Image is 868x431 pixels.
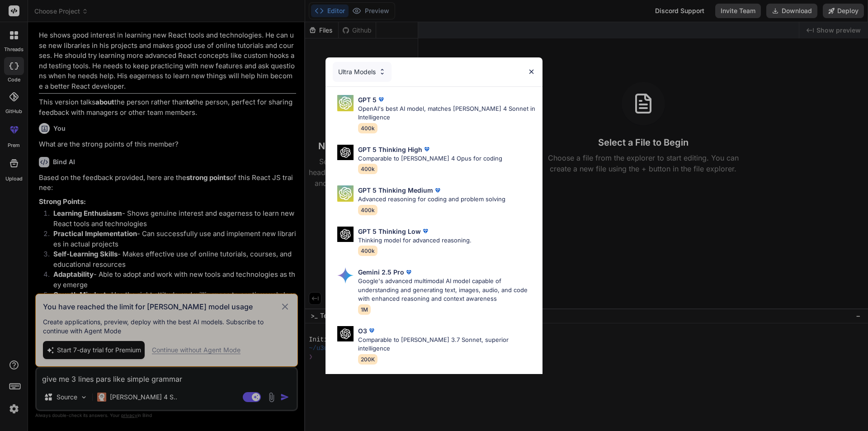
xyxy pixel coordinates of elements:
[358,277,535,303] p: Google's advanced multimodal AI model capable of understanding and generating text, images, audio...
[358,123,377,133] span: 400k
[367,326,376,335] img: premium
[358,164,377,174] span: 400k
[358,326,367,336] p: O3
[358,154,502,163] p: Comparable to [PERSON_NAME] 4 Opus for coding
[337,227,354,242] img: Pick Models
[404,268,413,277] img: premium
[337,326,354,342] img: Pick Models
[378,68,386,76] img: Pick Models
[358,227,421,236] p: GPT 5 Thinking Low
[421,227,430,236] img: premium
[358,354,377,365] span: 200K
[377,95,386,104] img: premium
[337,185,354,202] img: Pick Models
[358,195,505,204] p: Advanced reasoning for coding and problem solving
[337,267,354,284] img: Pick Models
[358,104,535,122] p: OpenAI's best AI model, matches [PERSON_NAME] 4 Sonnet in Intelligence
[337,145,354,161] img: Pick Models
[433,186,442,195] img: premium
[333,62,392,82] div: Ultra Models
[358,236,472,245] p: Thinking model for advanced reasoning.
[358,145,422,154] p: GPT 5 Thinking High
[358,304,371,315] span: 1M
[337,95,354,111] img: Pick Models
[528,68,535,76] img: close
[358,267,404,277] p: Gemini 2.5 Pro
[358,95,377,104] p: GPT 5
[422,145,431,154] img: premium
[358,205,377,215] span: 400k
[358,185,433,195] p: GPT 5 Thinking Medium
[358,246,377,256] span: 400k
[358,336,535,353] p: Comparable to [PERSON_NAME] 3.7 Sonnet, superior intelligence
